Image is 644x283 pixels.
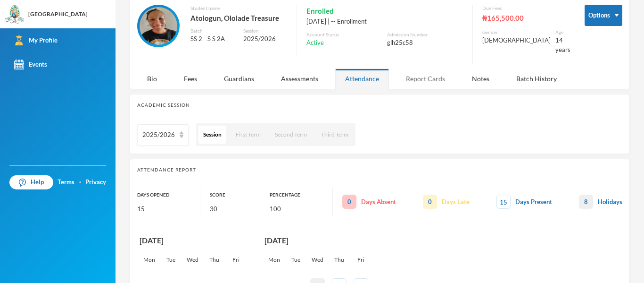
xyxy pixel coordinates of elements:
span: 0 [342,195,356,209]
div: Score [210,188,260,202]
div: 30 [210,202,260,216]
div: 15 [137,202,200,216]
div: Fri [229,256,243,264]
div: [GEOGRAPHIC_DATA] [28,10,88,18]
img: logo [5,5,24,24]
div: Holidays [579,195,622,209]
span: 0 [423,195,437,209]
div: Days Absent [342,195,396,209]
div: Session [243,27,287,34]
div: Tue [164,256,178,264]
img: STUDENT [140,7,177,45]
div: Fees [174,69,207,89]
div: ₦165,500.00 [482,12,570,24]
div: 100 [270,202,332,216]
div: Account Status [306,31,382,38]
div: Report Cards [396,69,455,89]
div: Days Late [423,195,470,209]
div: Age [555,29,570,36]
div: Days Opened [137,188,200,202]
a: Privacy [85,178,106,187]
div: 2025/2026 [243,34,287,44]
div: [DEMOGRAPHIC_DATA] [482,36,551,45]
div: My Profile [14,35,58,45]
div: Events [14,60,47,69]
div: Percentage [270,188,332,202]
button: Third Term [316,126,353,144]
a: Terms [58,178,74,187]
div: Mon [142,256,157,264]
span: Active [306,38,324,48]
div: SS 2 - S S 2A [190,34,236,44]
div: Bio [137,69,167,89]
div: glh25c58 [387,38,463,48]
div: Thu [332,256,347,264]
div: Atologun, Ololade Treasure [190,12,287,24]
div: Admission Number [387,31,463,38]
div: Attendance Report [137,166,622,173]
button: Options [585,5,622,26]
div: Academic Session [137,102,622,109]
div: Wed [185,256,200,264]
div: Batch [190,27,236,34]
span: 15 [496,195,511,209]
div: Student name [190,5,287,12]
div: [DATE] [140,235,246,246]
button: Session [198,126,226,144]
div: Guardians [214,69,264,89]
div: Assessments [271,69,328,89]
div: Days Present [496,195,552,209]
button: Second Term [270,126,312,144]
div: Notes [462,69,499,89]
div: Wed [310,256,325,264]
div: Batch History [506,69,567,89]
div: Gender [482,29,551,36]
span: 8 [579,195,593,209]
div: [DATE] [264,235,371,246]
div: 2025/2026 [142,130,175,140]
div: Tue [289,256,303,264]
div: Mon [267,256,281,264]
button: First Term [231,126,265,144]
div: Attendance [335,69,389,89]
div: [DATE] | -- Enrollment [306,17,463,26]
div: Thu [207,256,222,264]
span: Enrolled [306,5,334,17]
a: Help [9,175,53,189]
div: Fri [354,256,368,264]
div: 14 years [555,36,570,54]
div: Due Fees [482,5,570,12]
div: · [79,178,81,187]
